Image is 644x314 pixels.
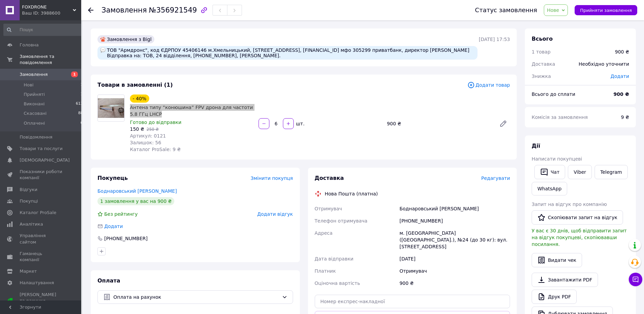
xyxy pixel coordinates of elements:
[100,47,106,53] img: :speech_balloon:
[532,202,607,207] span: Запит на відгук про компанію
[315,206,342,211] span: Отримувач
[81,82,83,88] span: 1
[532,49,551,55] span: 1 товар
[78,110,83,117] span: 88
[315,230,333,236] span: Адреса
[20,146,63,152] span: Товари та послуги
[3,24,84,36] input: Пошук
[24,91,45,98] span: Прийняті
[97,197,174,205] div: 1 замовлення у вас на 900 ₴
[532,91,575,97] span: Всього до сплати
[97,175,128,181] span: Покупець
[315,218,368,224] span: Телефон отримувача
[251,175,293,181] span: Змінити покупця
[398,203,511,215] div: Боднаровський [PERSON_NAME]
[532,210,623,225] button: Скопіювати запит на відгук
[398,277,511,289] div: 900 ₴
[481,175,510,181] span: Редагувати
[615,48,629,55] div: 900 ₴
[467,81,510,89] span: Додати товар
[532,74,551,79] span: Знижка
[97,188,177,194] a: Боднаровський [PERSON_NAME]
[20,134,52,140] span: Повідомлення
[20,198,38,204] span: Покупці
[102,6,147,14] span: Замовлення
[547,7,559,13] span: Нове
[130,126,144,132] span: 150 ₴
[130,105,253,117] a: Антена типу “конюшина” FPV дрона для частоти 5.8 ГГц LHCP
[20,233,63,245] span: Управління сайтом
[104,235,148,242] div: [PHONE_NUMBER]
[24,110,47,117] span: Скасовані
[130,95,149,103] div: - 40%
[20,292,63,310] span: [PERSON_NAME] та рахунки
[20,251,63,263] span: Гаманець компанії
[532,114,588,120] span: Комісія за замовлення
[532,182,567,195] a: WhatsApp
[81,91,83,98] span: 1
[398,265,511,277] div: Отримувач
[595,165,628,179] a: Telegram
[568,165,592,179] a: Viber
[315,256,354,261] span: Дата відправки
[24,120,45,126] span: Оплачені
[398,227,511,253] div: м. [GEOGRAPHIC_DATA] ([GEOGRAPHIC_DATA].), №24 (до 30 кг): вул. [STREET_ADDRESS]
[315,295,510,308] input: Номер експрес-накладної
[20,268,37,274] span: Маркет
[104,224,123,229] span: Додати
[113,293,279,301] span: Оплата на рахунок
[130,147,181,152] span: Каталог ProSale: 9 ₴
[323,190,380,197] div: Нова Пошта (платна)
[614,91,629,97] b: 900 ₴
[532,290,577,304] a: Друк PDF
[130,140,161,145] span: Залишок: 56
[97,82,173,88] span: Товари в замовленні (1)
[97,277,120,284] span: Оплата
[294,120,305,127] div: шт.
[22,10,81,16] div: Ваш ID: 3988600
[88,7,93,14] div: Повернутися назад
[20,221,43,227] span: Аналітика
[610,74,629,79] span: Додати
[97,46,478,60] div: ТОВ "Армдронс", код ЄДРПОУ 45406146 м.Хмельницький, [STREET_ADDRESS], [FINANCIAL_ID] мфо 305299 п...
[24,101,45,107] span: Виконані
[496,117,510,130] a: Редагувати
[532,61,555,67] span: Доставка
[24,82,34,88] span: Нові
[20,157,70,163] span: [DEMOGRAPHIC_DATA]
[20,71,48,78] span: Замовлення
[479,37,510,42] time: [DATE] 17:53
[475,7,537,14] div: Статус замовлення
[130,133,166,139] span: Артикул: 0121
[534,165,565,179] button: Чат
[76,101,83,107] span: 613
[20,42,39,48] span: Головна
[315,280,360,286] span: Оціночна вартість
[20,280,54,286] span: Налаштування
[629,273,642,286] button: Чат з покупцем
[104,211,138,217] span: Без рейтингу
[575,5,637,15] button: Прийняти замовлення
[532,273,598,287] a: Завантажити PDF
[532,36,553,42] span: Всього
[257,211,293,217] span: Додати відгук
[315,268,336,274] span: Платник
[20,169,63,181] span: Показники роботи компанії
[398,215,511,227] div: [PHONE_NUMBER]
[98,98,124,118] img: Антена типу “конюшина” FPV дрона для частоти 5.8 ГГц LHCP
[384,119,494,128] div: 900 ₴
[22,4,73,10] span: FOXDRONE
[20,210,56,216] span: Каталог ProSale
[149,6,197,14] span: №356921549
[315,175,344,181] span: Доставка
[621,114,629,120] span: 9 ₴
[20,54,81,66] span: Замовлення та повідомлення
[130,120,181,125] span: Готово до відправки
[81,120,83,126] span: 0
[532,253,582,267] button: Видати чек
[398,253,511,265] div: [DATE]
[532,228,627,247] span: У вас є 30 днів, щоб відправити запит на відгук покупцеві, скопіювавши посилання.
[532,156,582,162] span: Написати покупцеві
[97,35,154,43] div: Замовлення з Bigl
[575,57,633,71] div: Необхідно уточнити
